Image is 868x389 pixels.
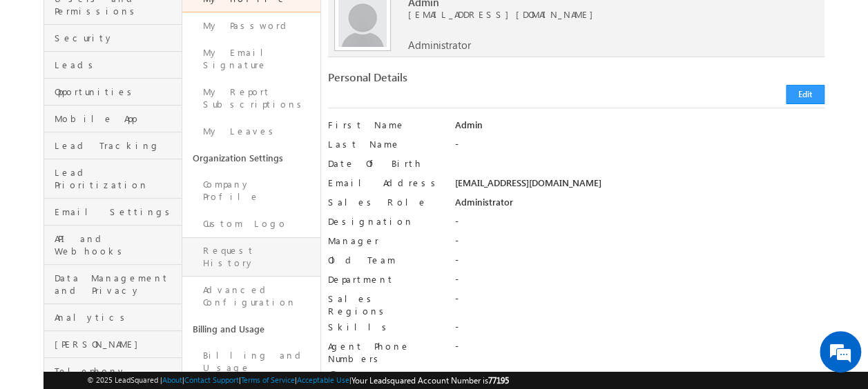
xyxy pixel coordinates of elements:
label: Old Team [328,254,443,266]
a: Advanced Configuration [182,277,320,316]
div: - [455,321,824,340]
a: Company Profile [182,171,320,210]
span: Telephony [55,365,178,377]
a: [PERSON_NAME] [44,331,182,358]
div: [EMAIL_ADDRESS][DOMAIN_NAME] [455,177,824,196]
label: First Name [328,119,443,131]
span: Email Settings [55,206,178,218]
div: Administrator [455,196,824,215]
span: 77195 [488,375,509,386]
label: Date Of Birth [328,157,443,170]
a: Data Management and Privacy [44,265,182,304]
a: Contact Support [184,375,239,384]
span: Mobile App [55,112,178,125]
span: Leads [55,59,178,71]
span: © 2025 LeadSquared | | | | | [87,374,509,387]
label: Department [328,273,443,286]
span: Analytics [55,311,178,323]
a: Mobile App [44,106,182,132]
a: My Report Subscriptions [182,79,320,118]
a: API and Webhooks [44,226,182,265]
span: [EMAIL_ADDRESS][DOMAIN_NAME] [408,8,806,21]
a: Terms of Service [241,375,295,384]
span: Data Management and Privacy [55,272,178,297]
div: Personal Details [328,71,570,90]
a: My Password [182,12,320,39]
a: Organization Settings [182,145,320,171]
label: Manager [328,235,443,247]
div: - [455,273,824,292]
label: Agent Phone Numbers [328,340,443,365]
button: Edit [786,85,824,104]
span: Administrator [408,39,471,51]
div: - [455,215,824,235]
label: Sales Role [328,196,443,208]
a: Billing and Usage [182,342,320,381]
div: - [455,254,824,273]
a: Custom Logo [182,210,320,237]
a: Billing and Usage [182,316,320,342]
a: My Leaves [182,118,320,145]
div: - [455,235,824,254]
label: Last Name [328,138,443,150]
label: Sales Regions [328,292,443,317]
span: Lead Prioritization [55,166,178,191]
a: Security [44,25,182,52]
label: Email Address [328,177,443,189]
div: Admin [455,119,824,138]
a: Opportunities [44,79,182,106]
div: - [455,340,824,359]
label: Skills [328,321,443,333]
a: Lead Prioritization [44,159,182,199]
a: Lead Tracking [44,132,182,159]
span: [PERSON_NAME] [55,338,178,350]
span: Opportunities [55,86,178,98]
a: Email Settings [44,199,182,226]
a: Request History [182,237,320,277]
span: API and Webhooks [55,232,178,257]
div: - [455,138,824,157]
span: Your Leadsquared Account Number is [351,375,509,386]
a: Acceptable Use [297,375,349,384]
span: Lead Tracking [55,139,178,152]
span: Security [55,32,178,44]
a: My Email Signature [182,39,320,79]
a: Analytics [44,304,182,331]
a: About [162,375,182,384]
a: Leads [44,52,182,79]
div: - [455,292,824,312]
a: Telephony [44,358,182,385]
label: Designation [328,215,443,228]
